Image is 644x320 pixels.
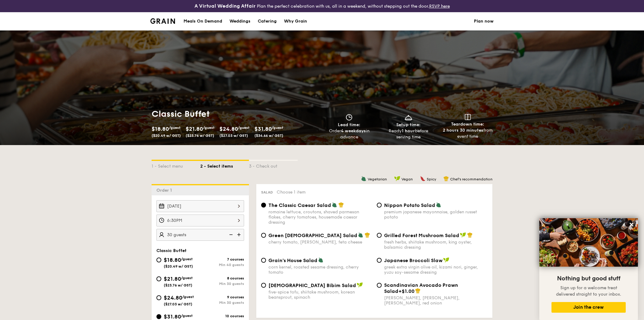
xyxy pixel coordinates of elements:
[147,2,497,10] div: Plan the perfect celebration with us, all in a weekend, without stepping out the door.
[152,161,200,169] div: 1 - Select menu
[181,314,193,318] span: /guest
[235,229,244,240] img: icon-add.58712e84.svg
[443,128,483,133] strong: 2 hours 30 minutes
[377,283,382,288] input: Scandinavian Avocado Prawn Salad+$1.00[PERSON_NAME], [PERSON_NAME], [PERSON_NAME], red onion
[401,177,413,181] span: Vegan
[164,257,181,263] span: $18.80
[261,283,266,288] input: [DEMOGRAPHIC_DATA] Bibim Saladfive-spice tofu, shiitake mushroom, korean beansprout, spinach
[268,283,356,288] span: [DEMOGRAPHIC_DATA] Bibim Salad
[156,248,187,253] span: Classic Buffet
[384,209,488,220] div: premium japanese mayonnaise, golden russet potato
[164,264,193,268] span: ($20.49 w/ GST)
[277,190,306,195] span: Choose 1 item
[249,161,298,169] div: 3 - Check out
[268,290,372,300] div: five-spice tofu, shiitake mushroom, korean beansprout, spinach
[341,128,366,133] strong: 4 weekdays
[200,257,244,261] div: 7 courses
[443,257,449,263] img: icon-vegan.f8ff3823.svg
[627,220,636,229] button: Close
[318,257,324,263] img: icon-vegetarian.fe4039eb.svg
[436,202,441,208] img: icon-vegetarian.fe4039eb.svg
[164,294,182,301] span: $24.80
[181,276,193,280] span: /guest
[152,126,169,132] span: $18.80
[384,265,488,275] div: greek extra virgin olive oil, kizami nori, ginger, yuzu soy-sesame dressing
[365,232,370,238] img: icon-chef-hat.a58ddaea.svg
[156,258,161,262] input: $18.80/guest($20.49 w/ GST)7 coursesMin 40 guests
[156,200,244,212] input: Event date
[404,114,413,121] img: icon-dish.430c3a2e.svg
[150,18,175,24] a: Logotype
[164,302,192,306] span: ($27.03 w/ GST)
[156,314,161,319] input: $31.80/guest($34.66 w/ GST)10 coursesMin 30 guests
[465,114,471,120] img: icon-teardown.65201eee.svg
[186,126,203,132] span: $21.80
[396,122,421,127] span: Setup time:
[345,114,354,121] img: icon-clock.2db775ea.svg
[156,229,244,241] input: Number of guests
[474,12,494,30] a: Plan now
[268,258,317,263] span: Grain's House Salad
[152,108,320,119] h1: Classic Buffet
[322,128,376,140] div: Order in advance
[182,295,194,299] span: /guest
[427,177,436,181] span: Spicy
[384,258,443,263] span: Japanese Broccoli Slaw
[357,282,363,288] img: icon-vegan.f8ff3823.svg
[377,203,382,208] input: Nippon Potato Saladpremium japanese mayonnaise, golden russet potato
[268,240,372,245] div: cherry tomato, [PERSON_NAME], feta cheese
[420,176,425,181] img: icon-spicy.37a8142b.svg
[169,126,180,130] span: /guest
[200,282,244,286] div: Min 30 guests
[377,233,382,238] input: Grilled Forest Mushroom Saladfresh herbs, shiitake mushroom, king oyster, balsamic dressing
[200,276,244,280] div: 8 courses
[261,203,266,208] input: The Classic Caesar Saladromaine lettuce, croutons, shaved parmesan flakes, cherry tomatoes, house...
[384,202,435,208] span: Nippon Potato Salad
[415,288,421,293] img: icon-chef-hat.a58ddaea.svg
[268,265,372,275] div: corn kernel, roasted sesame dressing, cherry tomato
[156,188,174,193] span: Order 1
[284,12,307,30] div: Why Grain
[384,233,459,238] span: Grilled Forest Mushroom Salad
[164,276,181,282] span: $21.80
[181,257,193,261] span: /guest
[200,295,244,299] div: 9 courses
[557,275,620,282] span: Nothing but good stuff
[381,128,436,140] div: Ready before serving time
[338,202,344,208] img: icon-chef-hat.a58ddaea.svg
[200,161,249,169] div: 2 - Select items
[460,232,466,238] img: icon-vegan.f8ff3823.svg
[268,209,372,225] div: romaine lettuce, croutons, shaved parmesan flakes, cherry tomatoes, housemade caesar dressing
[254,133,283,138] span: ($34.66 w/ GST)
[219,133,248,138] span: ($27.03 w/ GST)
[261,190,273,194] span: Salad
[377,258,382,263] input: Japanese Broccoli Slawgreek extra virgin olive oil, kizami nori, ginger, yuzu soy-sesame dressing
[361,176,366,181] img: icon-vegetarian.fe4039eb.svg
[164,313,181,320] span: $31.80
[268,233,357,238] span: Green [DEMOGRAPHIC_DATA] Salad
[164,283,192,287] span: ($23.76 w/ GST)
[156,215,244,226] input: Event time
[551,302,626,313] button: Join the crew
[229,12,250,30] div: Weddings
[332,202,337,208] img: icon-vegetarian.fe4039eb.svg
[226,229,235,240] img: icon-reduce.1d2dbef1.svg
[152,133,181,138] span: ($20.49 w/ GST)
[556,285,621,297] span: Sign up for a welcome treat delivered straight to your inbox.
[402,128,415,133] strong: 1 hour
[467,232,473,238] img: icon-chef-hat.a58ddaea.svg
[200,300,244,305] div: Min 30 guests
[258,12,277,30] div: Catering
[254,126,272,132] span: $31.80
[338,122,360,127] span: Lead time:
[184,12,222,30] div: Meals On Demand
[180,12,226,30] a: Meals On Demand
[226,12,254,30] a: Weddings
[261,258,266,263] input: Grain's House Saladcorn kernel, roasted sesame dressing, cherry tomato
[268,202,331,208] span: The Classic Caesar Salad
[358,232,363,238] img: icon-vegetarian.fe4039eb.svg
[394,176,400,181] img: icon-vegan.f8ff3823.svg
[150,18,175,24] img: Grain
[443,176,449,181] img: icon-chef-hat.a58ddaea.svg
[219,126,238,132] span: $24.80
